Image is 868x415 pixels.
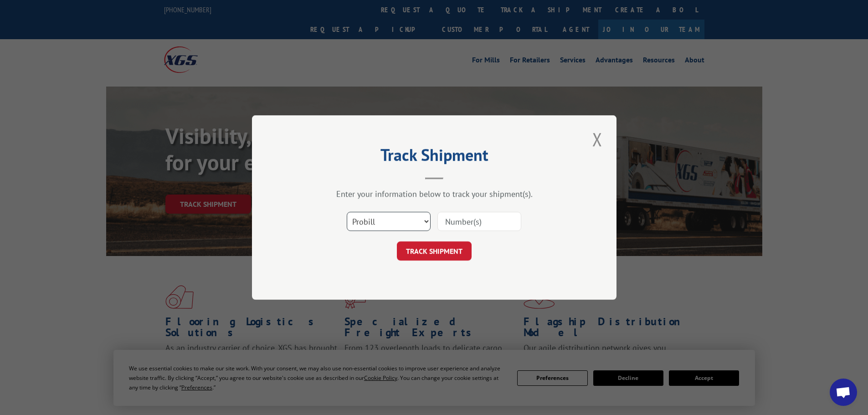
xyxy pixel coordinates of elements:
[298,189,571,199] div: Enter your information below to track your shipment(s).
[397,241,472,261] button: TRACK SHIPMENT
[298,149,571,166] h2: Track Shipment
[830,379,857,406] a: Open chat
[590,127,605,152] button: Close modal
[437,212,521,231] input: Number(s)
